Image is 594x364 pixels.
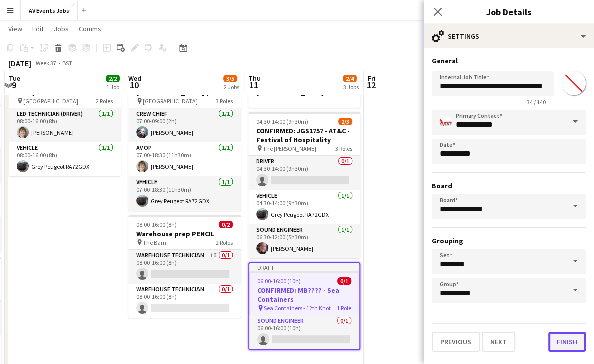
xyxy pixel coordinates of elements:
app-card-role: Sound Engineer0/106:00-16:00 (10h) [249,315,359,349]
span: Comms [79,24,101,33]
a: View [4,22,26,35]
app-card-role: Sound Engineer1/106:30-12:00 (5h30m)[PERSON_NAME] [248,224,360,258]
span: 3 Roles [335,145,352,152]
span: 08:00-16:00 (8h) [136,221,177,228]
div: Draft [249,263,359,271]
h3: Grouping [432,236,586,245]
span: The [PERSON_NAME] [263,145,316,152]
a: Edit [28,22,48,35]
span: 04:30-14:00 (9h30m) [256,118,308,125]
app-card-role: Vehicle1/104:30-14:00 (9h30m)Grey Peugeot RA72GDX [248,190,360,224]
span: Tue [9,74,20,83]
span: 2/4 [343,75,357,82]
app-card-role: Warehouse Technician1I0/108:00-16:00 (8h) [128,250,241,284]
span: 2 Roles [216,239,233,246]
app-job-card: 08:00-16:00 (8h)0/2Warehouse prep PENCIL The Barn2 RolesWarehouse Technician1I0/108:00-16:00 (8h)... [128,215,241,318]
span: 2/2 [106,75,120,82]
app-card-role: Vehicle1/107:00-18:30 (11h30m)Grey Peugeot RA72GDX [128,176,241,211]
h3: Warehouse prep PENCIL [128,229,241,238]
div: 3 Jobs [343,83,359,91]
a: Comms [75,22,105,35]
span: Wed [128,74,141,83]
span: 0/2 [219,221,233,228]
span: Sea Containers - 12th Knot [264,304,331,312]
div: 2 Jobs [224,83,239,91]
button: Finish [548,332,586,352]
app-card-role: Vehicle1/108:00-16:00 (8h)Grey Peugeot RA72GDX [9,142,121,176]
div: [DATE] [8,58,31,68]
h3: Job Details [424,5,594,18]
span: Edit [32,24,44,33]
span: 9 [7,79,20,91]
app-card-role: Driver0/104:30-14:00 (9h30m) [248,156,360,190]
span: 10 [127,79,141,91]
span: 2/3 [338,118,352,125]
div: BST [62,59,72,67]
app-card-role: LED Technician (Driver)1/108:00-16:00 (8h)[PERSON_NAME] [9,108,121,142]
a: Jobs [50,22,73,35]
span: 34 / 140 [519,98,554,106]
span: [GEOGRAPHIC_DATA] [143,97,198,105]
span: View [8,24,22,33]
div: Settings [424,24,594,48]
span: 3 Roles [216,97,233,105]
button: Next [482,332,515,352]
span: 11 [247,79,261,91]
button: Previous [432,332,480,352]
app-job-card: Draft06:00-16:00 (10h)0/1CONFIRMED: MB???? - Sea Containers Sea Containers - 12th Knot1 RoleSound... [248,262,360,350]
span: Jobs [54,24,69,33]
span: Week 37 [33,59,58,67]
h3: Board [432,181,586,190]
span: 1 Role [337,304,351,312]
span: 3/5 [223,75,237,82]
button: AV Events Jobs [21,1,78,20]
span: [GEOGRAPHIC_DATA] [23,97,78,105]
app-job-card: 08:00-16:00 (8h)2/2STRIKE: [GEOGRAPHIC_DATA] - Projector & Screen [GEOGRAPHIC_DATA]2 RolesLED Tec... [9,64,121,176]
span: 2 Roles [96,97,113,105]
span: 06:00-16:00 (10h) [257,277,301,285]
h3: General [432,56,586,65]
span: Fri [368,74,376,83]
span: Thu [248,74,261,83]
div: 1 Job [106,83,119,91]
span: 0/1 [337,277,351,285]
app-card-role: Warehouse Technician0/108:00-16:00 (8h) [128,284,241,318]
span: 12 [366,79,376,91]
span: The Barn [143,239,166,246]
app-job-card: 07:00-18:30 (11h30m)3/3CONFIRMED: LB1359 - [GEOGRAPHIC_DATA] (with tech) [GEOGRAPHIC_DATA]3 Roles... [128,64,241,211]
app-job-card: 04:30-14:00 (9h30m)2/3CONFIRMED: JGS1757 - AT&C - Festival of Hospitality The [PERSON_NAME]3 Role... [248,112,360,258]
app-card-role: Crew Chief1/107:00-09:00 (2h)[PERSON_NAME] [128,108,241,142]
app-card-role: AV Op1/107:00-18:30 (11h30m)[PERSON_NAME] [128,142,241,176]
h3: CONFIRMED: JGS1757 - AT&C - Festival of Hospitality [248,126,360,144]
h3: CONFIRMED: MB???? - Sea Containers [249,286,359,304]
